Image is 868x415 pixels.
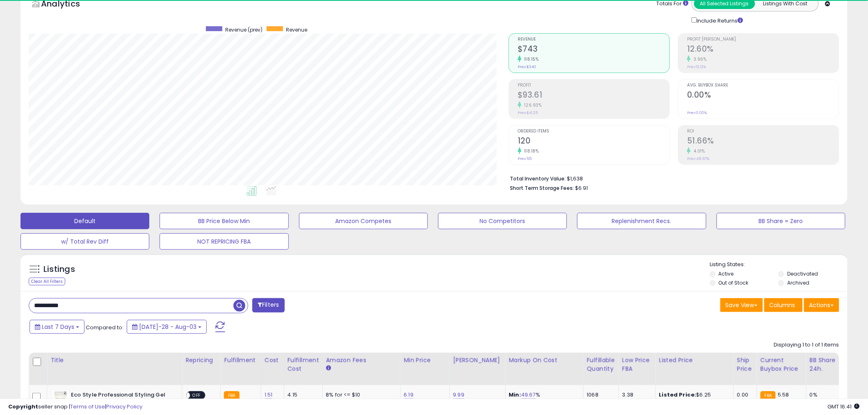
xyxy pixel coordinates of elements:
div: Repricing [185,356,217,365]
div: Fulfillment [224,356,257,365]
button: Default [21,213,149,229]
div: Low Price FBA [622,356,652,373]
div: Fulfillment Cost [288,356,319,373]
b: Short Term Storage Fees: [510,185,574,192]
label: Active [719,270,734,277]
p: Listing States: [710,261,847,269]
div: Displaying 1 to 1 of 1 items [774,341,839,349]
button: Columns [764,298,803,312]
a: Privacy Policy [106,403,142,410]
label: Archived [787,279,809,286]
small: Prev: 49.67% [687,156,709,161]
span: Revenue [518,37,669,42]
div: Markup on Cost [509,356,580,365]
button: Actions [804,298,839,312]
small: 4.01% [691,148,705,154]
button: Amazon Competes [299,213,428,229]
button: NOT REPRICING FBA [160,233,288,250]
button: BB Price Below Min [160,213,288,229]
button: w/ Total Rev Diff [21,233,149,250]
div: Listed Price [659,356,730,365]
h2: 12.60% [687,44,839,55]
th: The percentage added to the cost of goods (COGS) that forms the calculator for Min & Max prices. [505,353,583,385]
div: Ship Price [737,356,754,373]
span: 2025-08-11 16:41 GMT [828,403,860,410]
button: [DATE]-28 - Aug-03 [127,320,207,334]
div: Include Returns [685,16,753,25]
div: Current Buybox Price [761,356,803,373]
small: 118.18% [521,148,539,154]
span: $6.91 [575,184,588,192]
div: BB Share 24h. [810,356,840,373]
div: Title [50,356,178,365]
span: Revenue (prev) [225,26,263,33]
button: Replenishment Recs. [577,213,706,229]
span: Columns [770,301,795,309]
small: 126.93% [521,102,542,108]
span: Profit [518,83,669,88]
small: Prev: 0.00% [687,110,707,115]
span: [DATE]-28 - Aug-03 [139,323,196,331]
span: ROI [687,129,839,134]
b: Total Inventory Value: [510,175,566,182]
span: Compared to: [86,324,123,331]
button: Last 7 Days [30,320,85,334]
button: Filters [252,298,284,312]
small: Prev: $340 [518,64,536,69]
label: Out of Stock [719,279,749,286]
small: Prev: $41.25 [518,110,538,115]
strong: Copyright [8,403,38,410]
h2: 120 [518,136,669,147]
small: Prev: 12.12% [687,64,706,69]
div: Amazon Fees [326,356,397,365]
a: Terms of Use [70,403,105,410]
h5: Listings [43,264,75,275]
div: [PERSON_NAME] [453,356,502,365]
div: Cost [265,356,281,365]
span: Profit [PERSON_NAME] [687,37,839,42]
div: Min Price [404,356,446,365]
small: Amazon Fees. [326,365,331,372]
li: $1,638 [510,173,833,183]
button: BB Share = Zero [717,213,845,229]
small: 118.15% [521,56,539,62]
h2: 51.66% [687,136,839,147]
small: Prev: 55 [518,156,532,161]
label: Deactivated [787,270,818,277]
small: 3.96% [691,56,707,62]
span: Last 7 Days [42,323,74,331]
div: Fulfillable Quantity [587,356,615,373]
h2: 0.00% [687,90,839,101]
span: Avg. Buybox Share [687,83,839,88]
span: Revenue [286,26,307,33]
h2: $93.61 [518,90,669,101]
h2: $743 [518,44,669,55]
button: Save View [720,298,763,312]
div: seller snap | | [8,403,142,411]
button: No Competitors [438,213,567,229]
div: Clear All Filters [29,278,65,285]
span: Ordered Items [518,129,669,134]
